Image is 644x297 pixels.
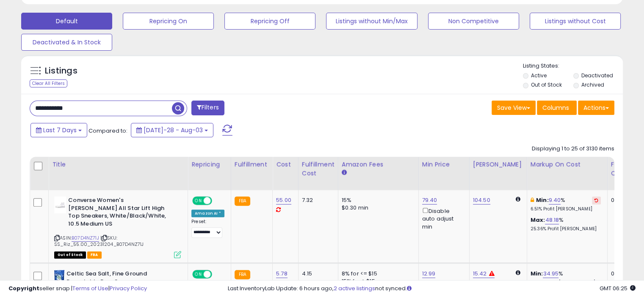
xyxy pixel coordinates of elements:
[72,284,108,292] a: Terms of Use
[531,81,562,88] label: Out of Stock
[54,251,86,259] span: All listings that are currently out of stock and unavailable for purchase on Amazon
[191,219,224,238] div: Preset:
[532,145,614,153] div: Displaying 1 to 25 of 3130 items
[87,251,102,259] span: FBA
[30,79,67,87] div: Clear All Filters
[8,284,39,292] strong: Copyright
[235,196,250,206] small: FBA
[531,216,601,232] div: %
[131,123,213,137] button: [DATE]-28 - Aug-03
[144,126,203,134] span: [DATE]-28 - Aug-03
[334,284,375,292] a: 2 active listings
[224,13,315,30] button: Repricing Off
[68,196,171,230] b: Converse Women's [PERSON_NAME] All Star Lift High Top Sneakers, White/Black/White, 10.5 Medium US
[578,101,614,115] button: Actions
[428,13,519,30] button: Non Competitive
[276,270,287,278] a: 5.78
[54,270,64,287] img: 410FYRyRrlL._SL40_.jpg
[611,196,637,204] div: 0
[211,197,224,204] span: OFF
[531,206,601,212] p: 6.51% Profit [PERSON_NAME]
[531,226,601,232] p: 25.36% Profit [PERSON_NAME]
[302,270,332,278] div: 4.15
[422,196,437,204] a: 79.40
[43,126,77,134] span: Last 7 Days
[543,270,558,278] a: 34.95
[422,160,466,169] div: Min Price
[536,196,549,204] b: Min:
[302,160,334,178] div: Fulfillment Cost
[54,196,66,213] img: 21S2pTS3cPL._SL40_.jpg
[581,81,604,88] label: Archived
[45,65,77,77] h5: Listings
[342,169,347,177] small: Amazon Fees.
[530,13,621,30] button: Listings without Cost
[235,160,269,169] div: Fulfillment
[473,270,487,278] a: 15.42
[52,160,184,169] div: Title
[537,101,577,115] button: Columns
[54,196,181,257] div: ASIN:
[123,13,214,30] button: Repricing On
[342,196,412,204] div: 15%
[531,270,543,278] b: Min:
[492,101,536,115] button: Save View
[228,285,636,293] div: Last InventoryLab Update: 6 hours ago, not synced.
[531,160,604,169] div: Markup on Cost
[531,216,545,224] b: Max:
[542,104,569,112] span: Columns
[66,270,169,288] b: Celtic Sea Salt, Fine Ground Resealable Bag, 8 oz
[235,270,250,279] small: FBA
[422,206,463,231] div: Disable auto adjust min
[611,160,640,178] div: Fulfillable Quantity
[193,271,204,278] span: ON
[473,196,490,204] a: 104.50
[342,204,412,212] div: $0.30 min
[523,62,623,70] p: Listing States:
[527,157,607,190] th: The percentage added to the cost of goods (COGS) that forms the calculator for Min & Max prices.
[611,270,637,278] div: 0
[302,196,332,204] div: 7.32
[54,234,144,247] span: | SKU: SS_Riz_55.00_20231204_B07D4NZ71J
[191,210,224,217] div: Amazon AI *
[549,196,561,204] a: 9.40
[88,127,127,135] span: Compared to:
[531,72,547,79] label: Active
[30,123,87,137] button: Last 7 Days
[422,270,436,278] a: 12.99
[110,284,147,292] a: Privacy Policy
[276,196,291,204] a: 55.00
[21,13,112,30] button: Default
[191,160,227,169] div: Repricing
[8,285,147,293] div: seller snap | |
[276,160,295,169] div: Cost
[21,34,112,51] button: Deactivated & In Stock
[473,160,523,169] div: [PERSON_NAME]
[326,13,417,30] button: Listings without Min/Max
[193,197,204,204] span: ON
[72,234,99,242] a: B07D4NZ71J
[581,72,613,79] label: Deactivated
[342,160,415,169] div: Amazon Fees
[531,196,601,212] div: %
[342,270,412,278] div: 8% for <= $15
[531,270,601,286] div: %
[191,101,224,115] button: Filters
[545,216,559,224] a: 48.18
[600,284,636,292] span: 2025-08-11 06:25 GMT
